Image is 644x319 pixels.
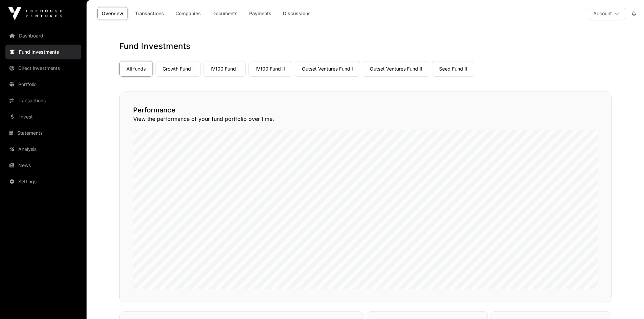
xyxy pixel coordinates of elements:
[248,61,292,77] a: IV100 Fund II
[5,77,81,92] a: Portfolio
[208,7,242,20] a: Documents
[204,61,246,77] a: IV100 Fund I
[5,61,81,76] a: Direct Investments
[5,45,81,59] a: Fund Investments
[363,61,429,77] a: Outset Ventures Fund II
[5,126,81,140] a: Statements
[171,7,205,20] a: Companies
[245,7,276,20] a: Payments
[5,158,81,173] a: News
[5,109,81,124] a: Invest
[5,142,81,157] a: Analysis
[133,105,598,115] h2: Performance
[295,61,360,77] a: Outset Ventures Fund I
[279,7,315,20] a: Discussions
[133,115,598,123] p: View the performance of your fund portfolio over time.
[8,7,62,20] img: Icehouse Ventures Logo
[97,7,128,20] a: Overview
[119,61,153,77] a: All funds
[610,287,644,319] iframe: Chat Widget
[589,7,625,20] button: Account
[156,61,201,77] a: Growth Fund I
[432,61,474,77] a: Seed Fund II
[5,93,81,108] a: Transactions
[5,28,81,43] a: Dashboard
[5,174,81,189] a: Settings
[119,41,612,52] h1: Fund Investments
[130,7,168,20] a: Transactions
